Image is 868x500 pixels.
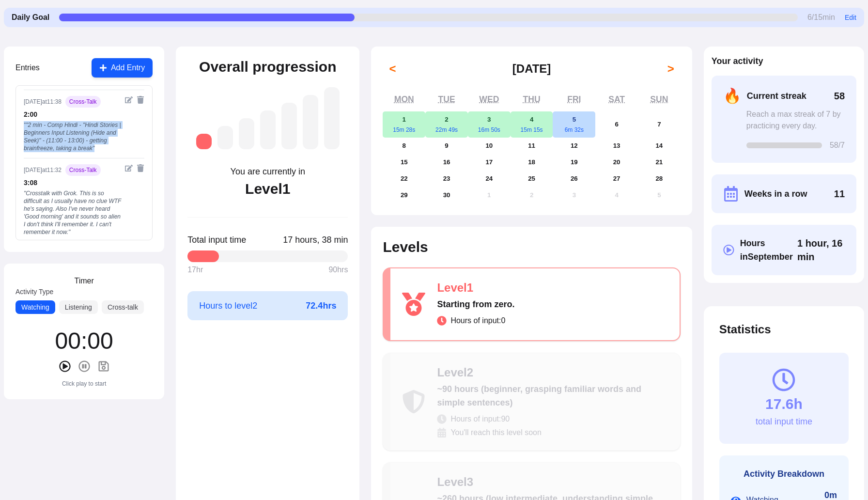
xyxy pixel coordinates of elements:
abbr: Thursday [523,94,541,104]
button: September 18, 2025 [511,154,553,171]
button: September 23, 2025 [425,171,468,187]
button: September 30, 2025 [425,187,468,203]
button: September 28, 2025 [638,171,681,187]
button: Delete entry [137,164,144,172]
button: September 29, 2025 [383,187,425,203]
span: Total input time [187,233,246,247]
abbr: Saturday [608,94,625,104]
span: Hours to level 2 [199,299,257,312]
div: 6m 32s [553,126,595,134]
div: " "2 min - Comp Hindi - "Hindi Stories | Beginners Input Listening (Hide and Seek)" - (11:00 - 13... [24,121,121,152]
abbr: September 10, 2025 [485,142,493,149]
abbr: September 26, 2025 [571,175,578,182]
div: 2 : 00 [24,109,121,119]
div: You are currently in [231,165,305,178]
abbr: September 23, 2025 [443,175,450,182]
button: September 7, 2025 [638,111,681,138]
div: Level 2 [437,365,668,380]
div: Level 6: ~1,750 hours (advanced, understanding native media with effort) [303,95,318,149]
button: October 2, 2025 [511,187,553,203]
div: Starting from zero. [437,297,667,311]
button: September 11, 2025 [511,138,553,154]
abbr: September 7, 2025 [657,121,661,128]
div: 3 : 08 [24,178,121,187]
span: Click to toggle between decimal and time format [797,236,845,264]
span: Click to toggle between decimal and time format [283,233,348,247]
div: Level 1 [437,280,667,296]
button: September 10, 2025 [468,138,511,154]
button: September 20, 2025 [595,154,638,171]
button: September 21, 2025 [638,154,681,171]
span: Daily Goal [12,12,49,23]
button: October 4, 2025 [595,187,638,203]
div: 17.6h [765,395,803,413]
span: 58 /7 [830,140,845,151]
span: 17 hr [187,264,203,276]
button: Listening [59,300,98,314]
abbr: September 29, 2025 [401,191,408,199]
button: September 8, 2025 [383,138,425,154]
div: Level 2: ~90 hours (beginner, grasping familiar words and simple sentences) [217,126,233,149]
abbr: September 27, 2025 [613,175,620,182]
span: Hours of input: 0 [450,315,505,327]
div: Level 3 [437,474,668,490]
abbr: September 4, 2025 [530,116,533,123]
button: September 16, 2025 [425,154,468,171]
abbr: September 30, 2025 [443,191,450,199]
div: 00 : 00 [55,329,113,353]
span: cross-talk [65,164,101,176]
abbr: September 18, 2025 [528,158,535,166]
div: Level 5: ~1,050 hours (high intermediate, understanding most everyday content) [281,103,297,149]
abbr: October 5, 2025 [657,191,661,199]
abbr: September 6, 2025 [615,121,618,128]
button: Edit [845,13,856,22]
button: Cross-talk [102,300,144,314]
div: Click play to start [62,380,106,388]
button: Delete entry [137,96,144,104]
abbr: September 1, 2025 [403,116,406,123]
abbr: September 16, 2025 [443,158,450,166]
span: Hours in September [740,236,797,264]
div: 15m 15s [511,126,553,134]
span: > [667,61,674,77]
abbr: Tuesday [438,94,455,104]
abbr: September 21, 2025 [655,158,663,166]
div: Level 1: Starting from zero. [196,134,212,149]
button: September 1, 202515m 28s [383,111,425,138]
button: Watching [15,300,55,314]
abbr: September 25, 2025 [528,175,535,182]
span: You'll reach this level soon [450,427,541,438]
h2: Your activity [712,54,856,68]
h2: Overall progression [199,58,336,76]
abbr: September 17, 2025 [485,158,493,166]
span: < [389,61,396,77]
button: September 13, 2025 [595,138,638,154]
label: Activity Type [15,287,153,297]
h3: Timer [74,275,93,287]
div: total input time [756,415,812,428]
div: 16m 50s [468,126,511,134]
button: September 24, 2025 [468,171,511,187]
abbr: Wednesday [479,94,499,104]
button: September 5, 20256m 32s [553,111,595,138]
abbr: September 22, 2025 [401,175,408,182]
div: Level 1 [245,180,290,198]
button: < [383,59,402,78]
div: Level 4: ~525 hours (intermediate, understanding more complex conversations) [260,110,276,149]
div: [DATE] at 11:38 [24,98,62,106]
span: 72.4 hrs [306,299,336,312]
abbr: October 1, 2025 [487,191,491,199]
div: " Crosstalk with Grok. This is so difficult as I usually have no clue WTF he's saying. Also I've ... [24,189,121,236]
abbr: September 11, 2025 [528,142,535,149]
button: October 3, 2025 [553,187,595,203]
span: 58 [834,89,845,103]
h2: Statistics [719,322,849,337]
button: September 9, 2025 [425,138,468,154]
button: September 3, 202516m 50s [468,111,511,138]
h3: Activity Breakdown [731,467,837,481]
button: September 22, 2025 [383,171,425,187]
button: Edit entry [125,96,133,104]
abbr: Sunday [650,94,668,104]
abbr: September 24, 2025 [485,175,493,182]
span: Hours of input: 90 [450,413,510,425]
